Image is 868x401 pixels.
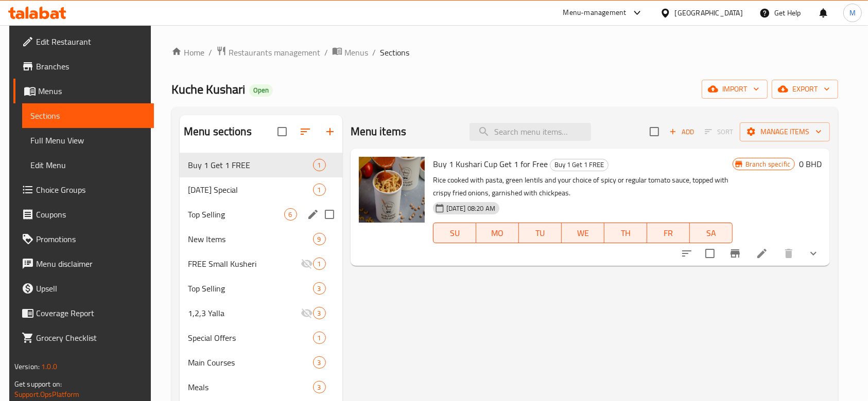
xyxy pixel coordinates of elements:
[180,153,342,177] div: Buy 1 Get 1 FREE1
[188,184,313,196] span: [DATE] Special
[188,159,313,171] span: Buy 1 Get 1 FREE
[332,46,368,59] a: Menus
[188,184,313,196] div: Ramadan Special
[188,233,313,245] span: New Items
[180,350,342,375] div: Main Courses3
[313,282,326,295] div: items
[772,80,838,99] button: export
[748,125,822,138] span: Manage items
[433,223,476,243] button: SU
[604,223,647,243] button: TH
[229,46,320,59] span: Restaurants management
[702,80,768,99] button: import
[36,258,146,270] span: Menu disclaimer
[22,128,154,153] a: Full Menu View
[563,7,627,19] div: Menu-management
[171,46,204,59] a: Home
[550,159,609,171] div: Buy 1 Get 1 FREE
[318,119,342,144] button: Add section
[710,83,759,96] span: import
[314,234,325,244] span: 9
[651,226,686,241] span: FR
[433,156,548,172] span: Buy 1 Kushari Cup Get 1 for Free
[314,259,325,269] span: 1
[849,7,856,19] span: M
[723,241,748,266] button: Branch-specific-item
[807,247,820,260] svg: Show Choices
[13,301,154,325] a: Coverage Report
[22,153,154,177] a: Edit Menu
[184,124,252,139] h2: Menu sections
[301,307,313,319] svg: Inactive section
[566,226,600,241] span: WE
[756,247,768,260] a: Edit menu item
[36,332,146,344] span: Grocery Checklist
[314,358,325,368] span: 3
[171,46,838,59] nav: breadcrumb
[36,60,146,72] span: Branches
[13,54,154,79] a: Branches
[470,123,591,141] input: search
[188,258,301,270] span: FREE Small Kusheri
[665,124,698,140] span: Add item
[13,202,154,227] a: Coupons
[180,276,342,301] div: Top Selling3
[180,177,342,202] div: [DATE] Special1
[741,159,794,169] span: Branch specific
[442,204,499,213] span: [DATE] 08:20 AM
[38,85,146,97] span: Menus
[433,174,733,199] p: Rice cooked with pasta, green lentils and your choice of spicy or regular tomato sauce, topped wi...
[644,121,665,142] span: Select section
[674,241,699,266] button: sort-choices
[13,29,154,54] a: Edit Restaurant
[740,122,830,141] button: Manage items
[13,79,154,103] a: Menus
[188,282,313,295] span: Top Selling
[249,86,273,95] span: Open
[30,134,146,147] span: Full Menu View
[675,7,743,19] div: [GEOGRAPHIC_DATA]
[314,382,325,392] span: 3
[14,388,80,401] a: Support.OpsPlatform
[188,307,301,319] span: 1,2,3 Yalla
[41,360,57,373] span: 1.0.0
[313,381,326,393] div: items
[665,124,698,140] button: Add
[480,226,515,241] span: MO
[380,46,409,59] span: Sections
[13,276,154,301] a: Upsell
[13,227,154,251] a: Promotions
[647,223,690,243] button: FR
[313,184,326,196] div: items
[36,307,146,319] span: Coverage Report
[314,160,325,170] span: 1
[314,284,325,294] span: 3
[609,226,643,241] span: TH
[188,332,313,344] div: Special Offers
[188,208,284,221] span: Top Selling
[314,333,325,343] span: 1
[313,159,326,171] div: items
[698,124,740,140] span: Select section first
[305,207,321,222] button: edit
[519,223,562,243] button: TU
[776,241,801,266] button: delete
[801,241,826,266] button: show more
[523,226,558,241] span: TU
[36,208,146,221] span: Coupons
[313,307,326,319] div: items
[188,356,313,369] span: Main Courses
[13,325,154,350] a: Grocery Checklist
[36,233,146,245] span: Promotions
[313,258,326,270] div: items
[180,251,342,276] div: FREE Small Kusheri1
[188,381,313,393] span: Meals
[359,157,425,223] img: Buy 1 Kushari Cup Get 1 for Free
[36,282,146,295] span: Upsell
[22,103,154,128] a: Sections
[694,226,728,241] span: SA
[271,121,293,142] span: Select all sections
